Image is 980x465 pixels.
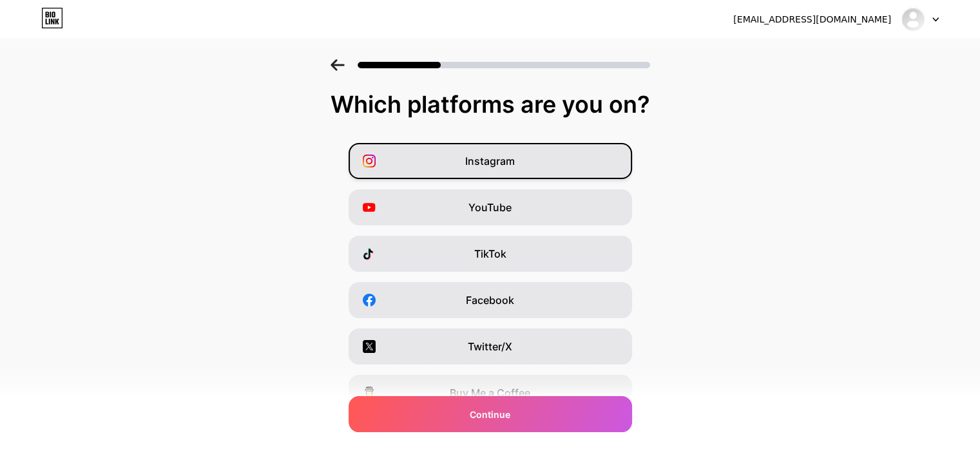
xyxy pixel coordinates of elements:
span: Twitter/X [468,339,512,354]
img: Dilmurod Tangirov [901,7,925,32]
div: Which platforms are you on? [13,91,967,117]
span: YouTube [468,200,512,215]
span: Buy Me a Coffee [450,385,530,401]
div: [EMAIL_ADDRESS][DOMAIN_NAME] [733,13,891,26]
span: Instagram [465,153,515,169]
span: TikTok [474,246,506,261]
span: Snapchat [466,432,514,447]
span: Facebook [466,292,514,308]
span: Continue [470,408,510,421]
